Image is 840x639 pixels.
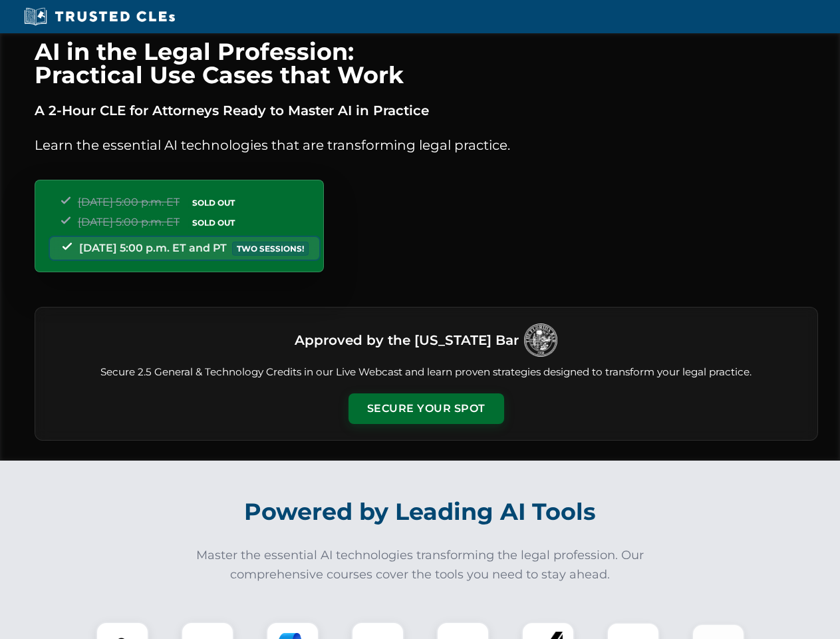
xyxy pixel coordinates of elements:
span: [DATE] 5:00 p.m. ET [78,216,180,228]
img: Logo [524,323,557,357]
h3: Approved by the [US_STATE] Bar [295,328,519,352]
img: Trusted CLEs [20,7,179,27]
span: SOLD OUT [188,196,239,210]
span: SOLD OUT [188,216,239,230]
h1: AI in the Legal Profession: Practical Use Cases that Work [35,40,818,87]
p: Learn the essential AI technologies that are transforming legal practice. [35,134,818,156]
button: Secure Your Spot [349,393,504,424]
p: A 2-Hour CLE for Attorneys Ready to Master AI in Practice [35,100,818,121]
h2: Powered by Leading AI Tools [52,489,789,535]
span: [DATE] 5:00 p.m. ET [78,196,180,208]
p: Secure 2.5 General & Technology Credits in our Live Webcast and learn proven strategies designed ... [51,365,801,380]
p: Master the essential AI technologies transforming the legal profession. Our comprehensive courses... [188,546,653,584]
